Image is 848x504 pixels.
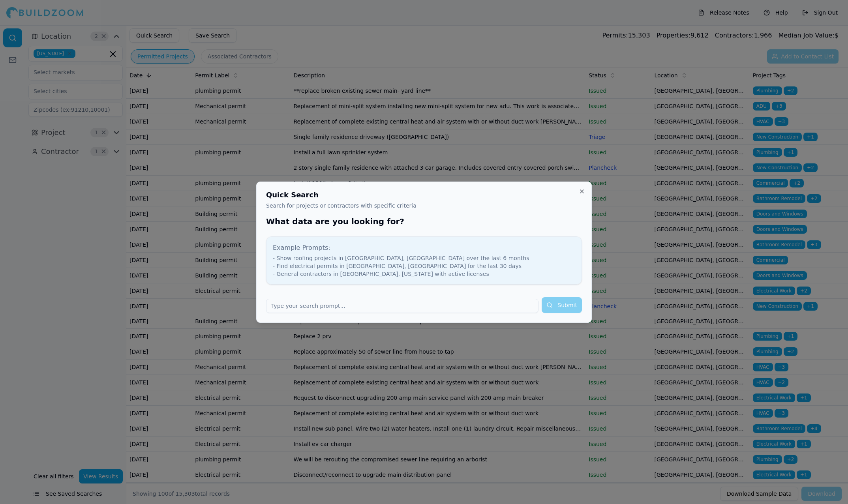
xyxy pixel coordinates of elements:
input: Type your search prompt... [266,299,538,313]
h2: What data are you looking for? [266,216,582,227]
li: - Find electrical permits in [GEOGRAPHIC_DATA], [GEOGRAPHIC_DATA] for the last 30 days [273,262,575,270]
li: - General contractors in [GEOGRAPHIC_DATA], [US_STATE] with active licenses [273,270,575,278]
h2: Quick Search [266,191,582,199]
div: Example Prompts: [273,243,575,253]
li: - Show roofing projects in [GEOGRAPHIC_DATA], [GEOGRAPHIC_DATA] over the last 6 months [273,254,575,262]
p: Search for projects or contractors with specific criteria [266,202,582,210]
